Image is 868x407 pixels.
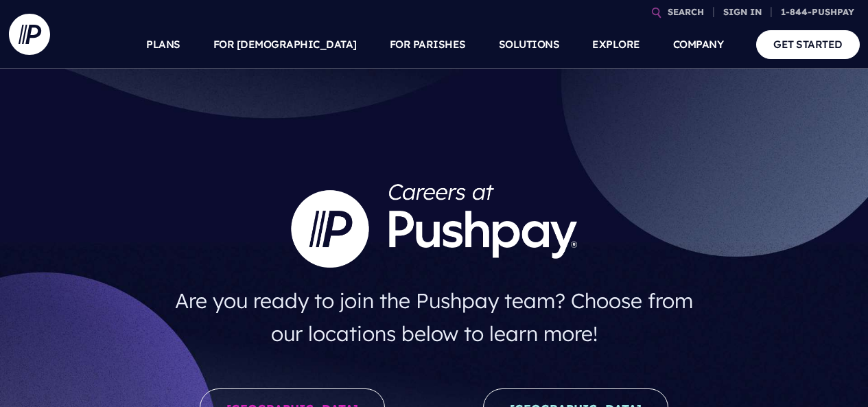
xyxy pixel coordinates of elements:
a: PLANS [146,21,180,69]
a: COMPANY [673,21,724,69]
h4: Are you ready to join the Pushpay team? Choose from our locations below to learn more! [161,279,707,356]
a: SOLUTIONS [499,21,560,69]
a: FOR PARISHES [390,21,466,69]
a: GET STARTED [756,30,860,58]
a: FOR [DEMOGRAPHIC_DATA] [213,21,357,69]
a: EXPLORE [592,21,640,69]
